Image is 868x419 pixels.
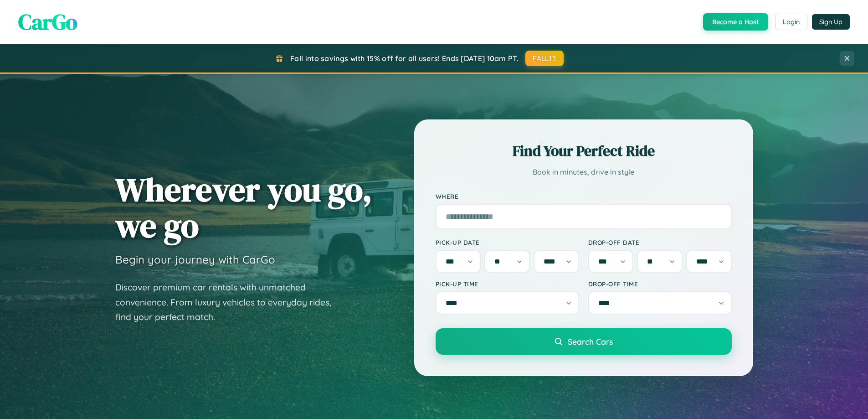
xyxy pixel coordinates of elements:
label: Pick-up Time [436,280,579,288]
span: Fall into savings with 15% off for all users! Ends [DATE] 10am PT. [290,54,519,63]
button: Login [775,14,807,30]
p: Discover premium car rentals with unmatched convenience. From luxury vehicles to everyday rides, ... [115,280,343,325]
label: Where [436,192,732,200]
p: Book in minutes, drive in style [436,166,732,179]
label: Drop-off Date [588,238,732,246]
h2: Find Your Perfect Ride [436,141,732,161]
label: Pick-up Date [436,238,579,246]
h3: Begin your journey with CarGo [115,253,275,266]
button: Sign Up [812,14,850,30]
span: Search Cars [568,336,613,347]
button: FALL15 [525,51,564,66]
button: Become a Host [703,13,768,31]
button: Search Cars [436,328,732,355]
h1: Wherever you go, we go [115,171,372,243]
label: Drop-off Time [588,280,732,288]
span: CarGo [18,7,77,37]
